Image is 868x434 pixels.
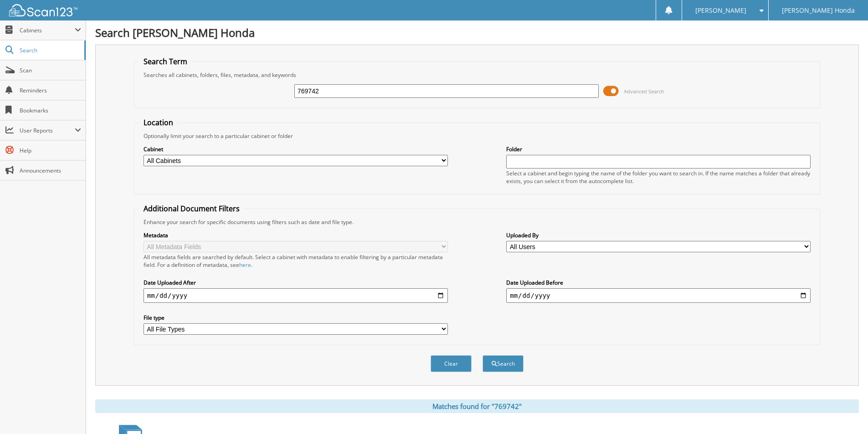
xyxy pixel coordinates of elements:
label: File type [144,314,448,322]
label: Date Uploaded After [144,279,448,286]
div: Select a cabinet and begin typing the name of the folder you want to search in. If the name match... [506,169,811,185]
legend: Additional Document Filters [139,204,244,214]
div: Searches all cabinets, folders, files, metadata, and keywords [139,71,815,79]
input: start [144,288,448,303]
label: Folder [506,145,811,153]
span: Help [20,147,81,154]
span: Bookmarks [20,107,81,114]
input: end [506,288,811,303]
span: [PERSON_NAME] Honda [782,8,855,13]
label: Cabinet [144,145,448,153]
span: Advanced Search [624,88,664,95]
span: Reminders [20,87,81,94]
span: [PERSON_NAME] [695,8,746,13]
span: Announcements [20,167,81,174]
legend: Location [139,117,178,128]
legend: Search Term [139,56,192,66]
label: Date Uploaded Before [506,279,811,286]
div: All metadata fields are searched by default. Select a cabinet with metadata to enable filtering b... [144,253,448,269]
label: Uploaded By [506,231,811,239]
button: Clear [431,355,472,372]
span: Cabinets [20,26,75,34]
a: here [239,261,251,269]
div: Optionally limit your search to a particular cabinet or folder [139,132,815,140]
span: Search [20,46,80,54]
div: Enhance your search for specific documents using filters such as date and file type. [139,218,815,226]
img: scan123-logo-white.svg [9,4,77,16]
button: Search [483,355,524,372]
span: Scan [20,66,81,74]
label: Metadata [144,231,448,239]
span: User Reports [20,127,75,134]
h1: Search [PERSON_NAME] Honda [95,25,859,40]
div: Matches found for "769742" [95,399,859,413]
